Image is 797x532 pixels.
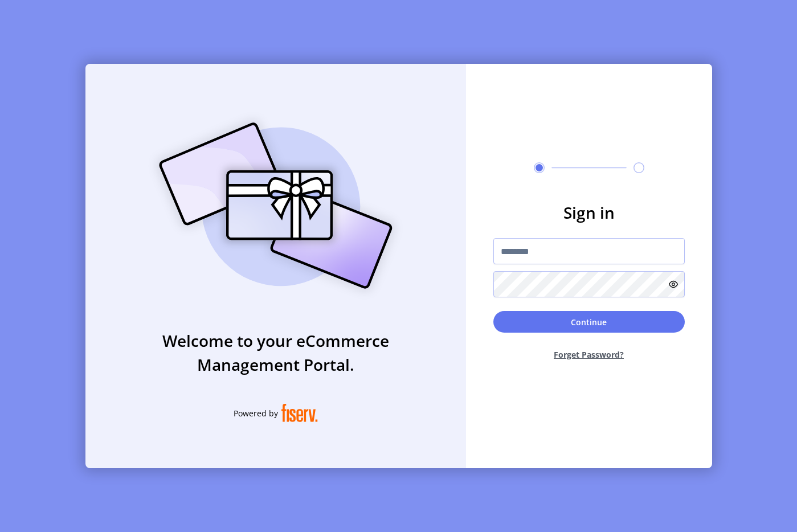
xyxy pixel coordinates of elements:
[493,339,685,370] button: Forget Password?
[493,311,685,333] button: Continue
[234,407,278,419] span: Powered by
[142,110,410,301] img: card_Illustration.svg
[85,329,466,377] h3: Welcome to your eCommerce Management Portal.
[493,200,685,224] h3: Sign in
